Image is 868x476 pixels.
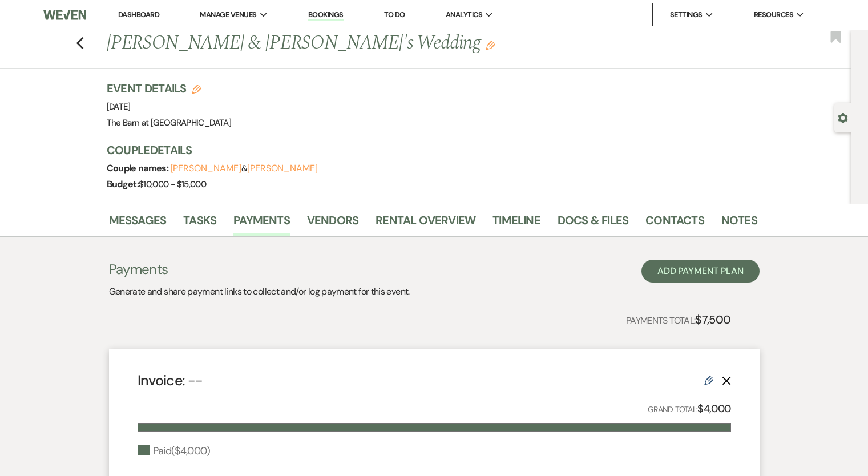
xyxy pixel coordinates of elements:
span: Budget: [107,178,139,190]
div: Paid ( $4,000 ) [138,443,210,459]
button: Edit [486,40,495,50]
a: Bookings [308,10,344,21]
a: Vendors [307,211,358,236]
strong: $7,500 [695,312,730,327]
p: Generate and share payment links to collect and/or log payment for this event. [109,284,410,299]
strong: $4,000 [697,402,730,416]
button: [PERSON_NAME] [171,164,241,173]
a: Rental Overview [376,211,475,236]
p: Payments Total: [626,310,731,329]
a: Payments [233,211,290,236]
a: Notes [721,211,757,236]
img: Weven Logo [43,3,86,27]
a: Timeline [492,211,540,236]
a: Contacts [645,211,704,236]
a: Docs & Files [558,211,628,236]
span: Settings [670,9,703,21]
span: $10,000 - $15,000 [139,179,206,190]
button: [PERSON_NAME] [247,164,318,173]
h3: Couple Details [107,142,746,158]
a: Dashboard [118,10,159,19]
h1: [PERSON_NAME] & [PERSON_NAME]'s Wedding [107,30,618,57]
button: Open lead details [838,112,848,123]
span: [DATE] [107,101,131,112]
h3: Payments [109,260,410,279]
span: Manage Venues [200,9,256,21]
h3: Event Details [107,80,231,96]
a: Tasks [183,211,216,236]
button: Add Payment Plan [641,260,760,283]
h4: Invoice: [138,370,203,390]
a: Messages [109,211,167,236]
span: -- [188,371,203,390]
span: Couple names: [107,162,171,174]
span: & [171,163,318,174]
span: Analytics [446,9,482,21]
a: To Do [384,10,405,19]
p: Grand Total: [648,401,731,417]
span: Resources [754,9,793,21]
span: The Barn at [GEOGRAPHIC_DATA] [107,117,231,128]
